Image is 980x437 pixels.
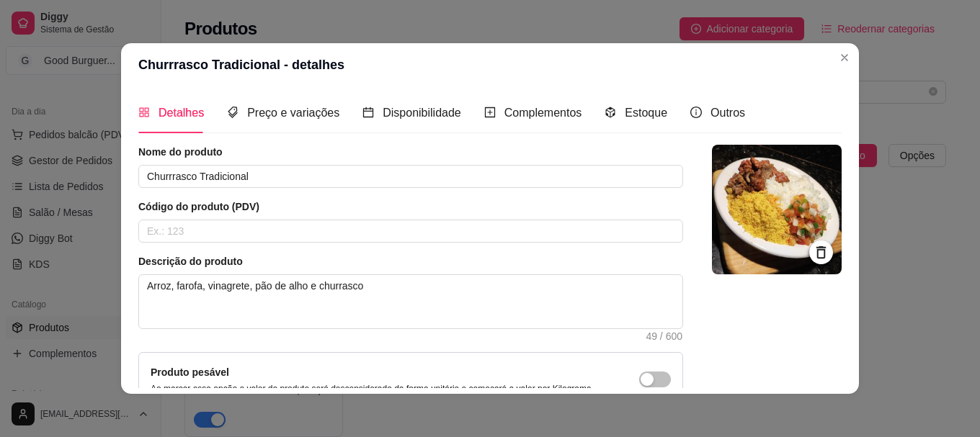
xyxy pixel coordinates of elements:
[138,145,683,159] article: Nome do produto
[247,107,339,119] span: Preço e variações
[712,145,842,274] img: logo da loja
[139,275,682,328] textarea: Arroz, farofa, vinagrete, pão de alho e churrasco
[138,165,683,188] input: Ex.: Hamburguer de costela
[138,220,683,243] input: Ex.: 123
[833,46,856,69] button: Close
[362,107,374,118] span: calendar
[138,107,150,118] span: appstore
[710,107,745,119] span: Outros
[227,107,239,118] span: tags
[159,107,204,119] span: Detalhes
[138,254,683,269] article: Descrição do produto
[138,199,683,214] article: Código do produto (PDV)
[151,366,229,378] label: Produto pesável
[605,107,616,118] span: code-sandbox
[383,107,461,119] span: Disponibilidade
[690,107,702,118] span: info-circle
[504,107,582,119] span: Complementos
[625,107,667,119] span: Estoque
[484,107,496,118] span: plus-square
[151,383,594,395] p: Ao marcar essa opção o valor do produto será desconsiderado da forma unitária e começará a valer ...
[121,43,859,86] header: Churrrasco Tradicional - detalhes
